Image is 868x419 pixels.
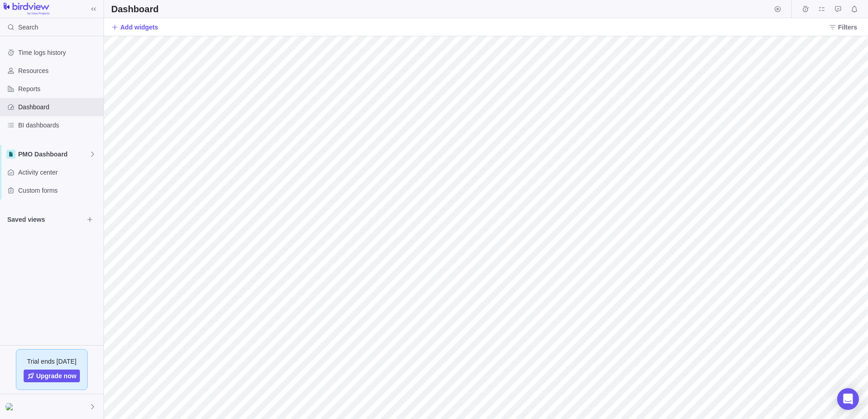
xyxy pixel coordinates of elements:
[799,3,812,15] span: Time logs
[771,3,784,15] span: Start timer
[799,7,812,14] a: Time logs
[18,102,100,112] span: Dashboard
[120,23,158,32] span: Add widgets
[27,357,77,366] span: Trial ends [DATE]
[18,168,100,177] span: Activity center
[832,3,844,15] span: Approval requests
[838,23,857,32] span: Filters
[36,371,77,380] span: Upgrade now
[18,48,100,57] span: Time logs history
[18,186,100,195] span: Custom forms
[5,403,16,410] img: Show
[18,66,100,75] span: Resources
[815,3,828,15] span: My assignments
[848,7,861,14] a: Notifications
[111,21,158,34] span: Add widgets
[24,370,80,382] a: Upgrade now
[18,84,100,93] span: Reports
[815,7,828,14] a: My assignments
[84,213,96,226] span: Browse views
[18,150,89,159] span: PMO Dashboard
[848,3,861,15] span: Notifications
[837,388,859,410] div: Open Intercom Messenger
[7,215,84,224] span: Saved views
[18,121,100,130] span: BI dashboards
[18,23,38,32] span: Search
[4,3,49,15] img: logo
[111,3,158,15] h2: Dashboard
[5,401,16,412] div: Sepideh Ghayoumi
[825,21,861,34] span: Filters
[832,7,844,14] a: Approval requests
